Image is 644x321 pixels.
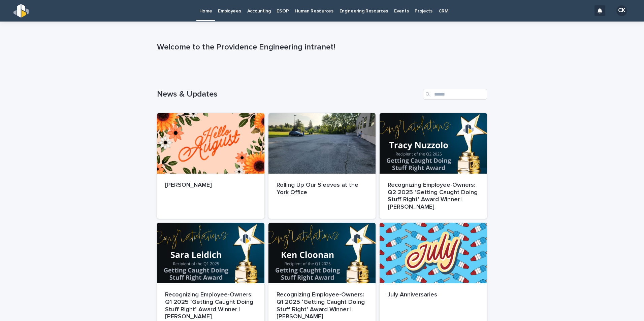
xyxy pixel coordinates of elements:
[616,5,627,16] div: CK
[157,42,484,52] p: Welcome to the Providence Engineering intranet!
[13,4,29,17] img: s5b5MGTdWwFoU4EDV7nw
[157,113,264,219] a: [PERSON_NAME]
[277,291,368,320] p: Recognizing Employee-Owners: Q1 2025 ‘Getting Caught Doing Stuff Right’ Award Winner | [PERSON_NAME]
[388,291,479,299] p: July Anniversaries
[423,89,487,100] input: Search
[157,90,420,99] h1: News & Updates
[380,113,487,219] a: Recognizing Employee-Owners: Q2 2025 ‘Getting Caught Doing Stuff Right’ Award Winner | [PERSON_NAME]
[165,291,256,320] p: Recognizing Employee-Owners: Q1 2025 ‘Getting Caught Doing Stuff Right’ Award Winner | [PERSON_NAME]
[277,182,368,196] p: Rolling Up Our Sleeves at the York Office
[268,113,376,219] a: Rolling Up Our Sleeves at the York Office
[165,182,256,189] p: [PERSON_NAME]
[388,182,479,211] p: Recognizing Employee-Owners: Q2 2025 ‘Getting Caught Doing Stuff Right’ Award Winner | [PERSON_NAME]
